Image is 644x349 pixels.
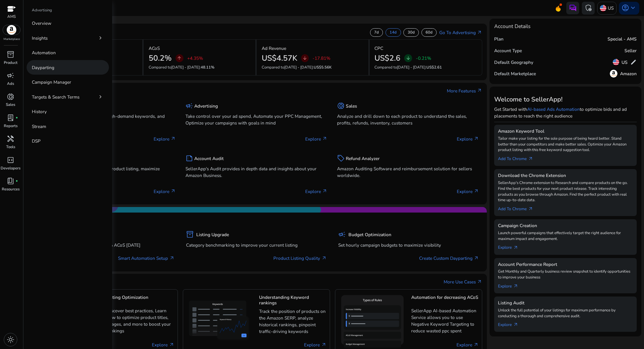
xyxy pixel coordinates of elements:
[630,59,637,65] span: edit
[302,56,308,61] span: arrow_downward
[185,102,193,110] span: campaign
[494,96,637,103] h3: Welcome to SellerApp!
[477,279,482,285] span: arrow_outward
[313,56,330,60] p: -17.81%
[2,187,20,192] p: Resources
[201,65,214,70] span: 48.11%
[32,123,46,130] p: Stream
[185,113,327,126] p: Take control over your ad spend, Automate your PPC Management, Optimize your campaigns with goals...
[608,3,614,13] p: US
[498,153,538,162] a: Add To Chrome
[416,56,431,60] p: -0.21%
[171,189,176,194] span: arrow_outward
[498,269,633,280] p: Get Monthly and Quarterly business review snapshot to identify opportunities to improve your busi...
[629,4,637,12] span: keyboard_arrow_down
[4,37,20,41] p: Marketplace
[262,65,363,71] p: Compared to :
[314,65,331,70] span: US$5.56K
[118,255,174,262] a: Smart Automation Setup
[338,231,346,238] span: campaign
[97,35,104,41] span: chevron_right
[7,14,16,20] p: AMS
[262,45,286,52] p: Ad Revenue
[374,54,400,63] h2: US$2.6
[513,284,518,289] span: arrow_outward
[528,206,533,212] span: arrow_outward
[7,72,14,79] span: campaign
[374,30,379,35] p: 7d
[498,280,523,290] a: Explorearrow_outward
[419,255,479,262] a: Create Custom Dayparting
[494,23,530,29] h4: Account Details
[456,341,479,348] a: Explore
[7,336,14,343] span: light_mode
[186,231,194,238] span: inventory_2
[4,60,18,66] p: Product
[32,108,47,115] p: History
[498,203,538,212] a: Add To Chrome
[613,59,619,65] img: us.svg
[527,106,580,112] a: AI-based Ads Automation
[494,60,533,65] h5: Default Geography
[171,65,200,70] span: [DATE] - [DATE]
[610,70,617,77] img: amazon.svg
[337,165,479,179] p: Amazon Auditing Software and reimbursement solution for sellers worldwide.
[513,322,518,327] span: arrow_outward
[186,242,327,248] p: Category benchmarking to improve your current listing
[7,93,14,101] span: donut_small
[390,30,397,35] p: 14d
[528,156,533,162] span: arrow_outward
[374,65,477,71] p: Compared to :
[457,136,479,142] p: Explore
[185,155,193,162] span: summarize
[149,45,160,52] p: ACoS
[186,298,254,345] img: Understanding Keyword rankings
[32,8,52,13] p: Advertising
[406,56,411,61] span: arrow_downward
[411,307,479,334] p: SellerApp AI-based Automation Service allows you to use Negative Keyword Targeting to reduce wast...
[32,138,41,144] p: DSP
[194,156,224,161] h5: Account Audit
[374,45,383,52] p: CPC
[32,35,48,41] p: Insights
[7,81,14,87] p: Ads
[273,255,327,262] a: Product Listing Quality
[600,5,606,11] img: us.svg
[474,256,479,261] span: arrow_outward
[322,256,327,261] span: arrow_outward
[154,188,176,195] p: Explore
[426,30,433,35] p: 60d
[348,232,391,237] h5: Budget Optimization
[444,278,482,285] a: More Use Casesarrow_outward
[6,144,15,150] p: Tools
[447,87,482,94] a: More Featuresarrow_outward
[439,29,482,36] a: Go To Advertisingarrow_outward
[284,65,313,70] span: [DATE] - [DATE]
[304,341,326,348] a: Explore
[322,189,327,194] span: arrow_outward
[607,36,637,42] h5: Special - AMS
[494,71,536,76] h5: Default Marketplace
[477,30,482,35] span: arrow_outward
[107,295,174,305] h5: Listing Optimization
[473,342,479,348] span: arrow_outward
[259,295,327,306] h5: Understanding Keyword rankings
[346,104,357,109] h5: Sales
[187,56,203,60] p: +4.35%
[32,20,51,27] p: Overview
[408,30,415,35] p: 30d
[498,230,633,242] p: Launch powerful campaigns that effectively target the right audience for maximum impact and engag...
[338,242,479,248] p: Set hourly campaign budgets to maximize visibility
[584,4,592,12] span: admin_panel_settings
[305,136,327,142] p: Explore
[322,136,327,141] span: arrow_outward
[337,155,345,162] span: sell
[498,319,523,328] a: Explorearrow_outward
[15,180,18,183] span: fiber_manual_record
[474,189,479,194] span: arrow_outward
[196,232,229,237] h5: Listing Upgrade
[477,88,482,93] span: arrow_outward
[498,223,633,228] h5: Campaign Creation
[624,48,637,53] h5: Seller
[498,262,633,267] h5: Account Performance Report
